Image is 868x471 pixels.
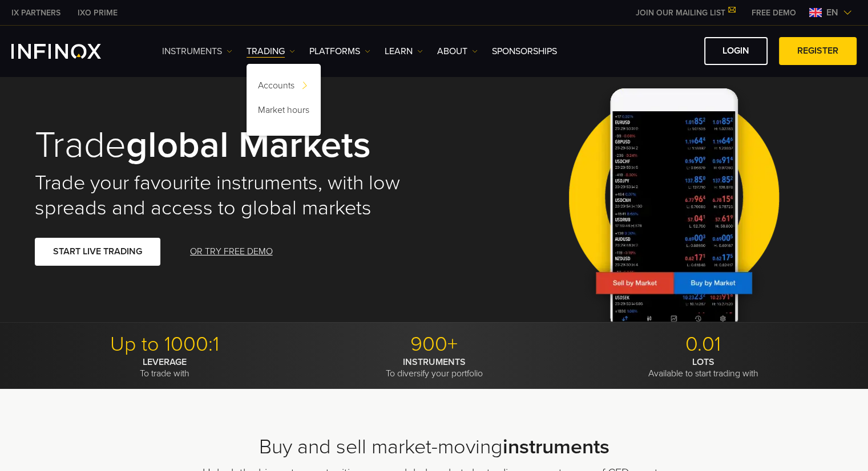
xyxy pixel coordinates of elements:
h1: Trade [35,126,418,165]
a: INFINOX [69,7,126,19]
h2: Buy and sell market-moving [35,435,834,460]
a: Market hours [247,100,321,124]
p: Up to 1000:1 [35,332,296,357]
p: To diversify your portfolio [304,356,564,379]
a: PLATFORMS [309,44,370,58]
a: START LIVE TRADING [35,238,160,266]
strong: LEVERAGE [143,356,187,368]
strong: LOTS [692,356,714,368]
p: Available to start trading with [573,356,834,379]
a: OR TRY FREE DEMO [189,238,274,266]
a: TRADING [247,44,295,58]
p: To trade with [35,356,296,379]
a: LOGIN [704,37,768,65]
strong: instruments [503,435,609,459]
a: SPONSORSHIPS [492,44,557,58]
a: INFINOX Logo [11,44,128,59]
strong: INSTRUMENTS [403,356,466,368]
a: Accounts [247,75,321,100]
strong: global markets [126,123,371,168]
a: INFINOX [3,7,69,19]
span: en [822,6,843,19]
p: 900+ [304,332,564,357]
a: Instruments [162,44,232,58]
a: Learn [385,44,423,58]
h2: Trade your favourite instruments, with low spreads and access to global markets [35,170,418,221]
a: REGISTER [779,37,857,65]
a: ABOUT [437,44,478,58]
a: INFINOX MENU [743,7,805,19]
a: JOIN OUR MAILING LIST [627,8,743,18]
p: 0.01 [573,332,834,357]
